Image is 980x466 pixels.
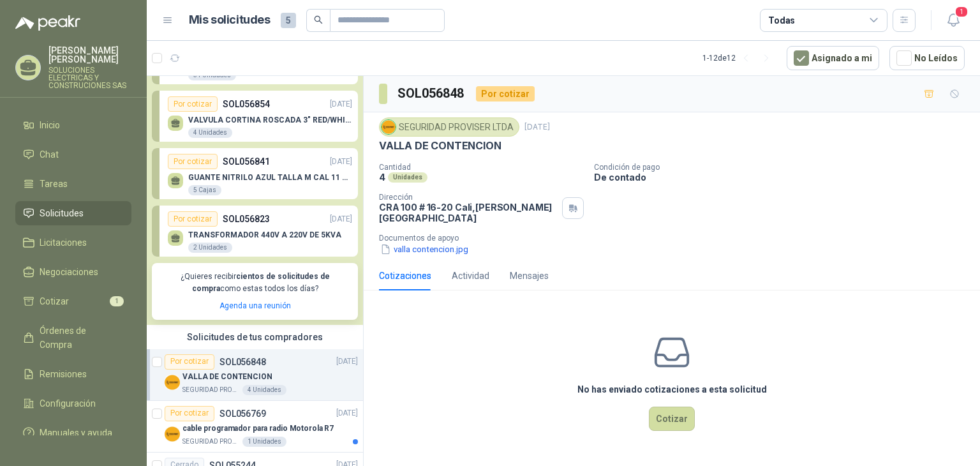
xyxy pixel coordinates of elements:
button: No Leídos [889,46,965,70]
img: Company Logo [382,120,396,134]
p: [DATE] [336,407,358,419]
a: Por cotizarSOL056823[DATE] TRANSFORMADOR 440V A 220V DE 5KVA2 Unidades [152,206,358,257]
div: 2 Unidades [188,243,232,253]
p: VALLA DE CONTENCION [379,139,501,153]
div: Mensajes [510,269,549,283]
a: Licitaciones [15,230,131,255]
a: Inicio [15,113,131,137]
div: Por cotizar [476,86,535,101]
p: Dirección [379,193,557,202]
div: Actividad [452,269,489,283]
p: ¿Quieres recibir como estas todos los días? [160,271,350,295]
p: CRA 100 # 16-20 Cali , [PERSON_NAME][GEOGRAPHIC_DATA] [379,202,557,223]
a: Por cotizarSOL056841[DATE] GUANTE NITRILO AZUL TALLA M CAL 11 CAJA x 100 UND5 Cajas [152,148,358,199]
div: 4 Unidades [188,128,232,138]
p: [DATE] [330,213,352,225]
a: Por cotizarSOL056848[DATE] Company LogoVALLA DE CONTENCIONSEGURIDAD PROVISER LTDA4 Unidades [147,349,363,401]
p: VALVULA CORTINA ROSCADA 3" RED/WHITE [188,116,352,124]
p: 4 [379,172,385,183]
div: Por cotizarSOL056856[DATE] Monocontrol - para entrega en Pance - [GEOGRAPHIC_DATA]31 UnidadesPor ... [147,12,363,325]
p: SOL056823 [223,212,270,226]
b: cientos de solicitudes de compra [192,272,330,293]
button: valla contencion.jpg [379,243,470,256]
p: SOLUCIONES ELECTRICAS Y CONSTRUCIONES SAS [48,66,131,89]
div: Por cotizar [165,354,214,370]
button: Cotizar [649,407,695,431]
div: 5 Cajas [188,185,221,195]
span: Remisiones [40,367,87,381]
img: Company Logo [165,426,180,442]
p: SEGURIDAD PROVISER LTDA [182,385,240,395]
span: Órdenes de Compra [40,324,119,352]
span: Inicio [40,118,60,132]
div: Todas [768,13,795,27]
span: Negociaciones [40,265,98,279]
span: Chat [40,147,59,162]
p: Documentos de apoyo [379,234,975,243]
span: 5 [281,13,296,28]
div: 1 Unidades [242,437,286,447]
h3: SOL056848 [397,84,466,103]
a: Negociaciones [15,260,131,284]
span: 1 [954,6,969,18]
p: cable programador para radio Motorola R7 [182,423,334,435]
p: TRANSFORMADOR 440V A 220V DE 5KVA [188,230,341,239]
a: Configuración [15,391,131,416]
p: SOL056769 [219,409,266,418]
span: Solicitudes [40,206,84,220]
div: SEGURIDAD PROVISER LTDA [379,117,519,137]
a: Órdenes de Compra [15,319,131,357]
span: Configuración [40,396,96,410]
div: Cotizaciones [379,269,431,283]
span: Manuales y ayuda [40,426,112,440]
p: [PERSON_NAME] [PERSON_NAME] [48,46,131,64]
div: Unidades [388,172,427,183]
p: VALLA DE CONTENCION [182,371,272,383]
p: SOL056848 [219,357,266,366]
h1: Mis solicitudes [189,11,271,29]
a: Solicitudes [15,201,131,225]
button: Asignado a mi [787,46,879,70]
div: Por cotizar [165,406,214,421]
p: SOL056841 [223,154,270,169]
a: Por cotizarSOL056854[DATE] VALVULA CORTINA ROSCADA 3" RED/WHITE4 Unidades [152,91,358,142]
span: Cotizar [40,294,69,308]
a: Chat [15,142,131,167]
div: Por cotizar [168,154,218,169]
a: Manuales y ayuda [15,421,131,445]
img: Company Logo [165,375,180,390]
h3: No has enviado cotizaciones a esta solicitud [577,382,767,396]
a: Cotizar1 [15,289,131,313]
a: Agenda una reunión [219,301,291,310]
div: 4 Unidades [242,385,286,395]
p: GUANTE NITRILO AZUL TALLA M CAL 11 CAJA x 100 UND [188,173,352,182]
span: Licitaciones [40,236,87,250]
p: Cantidad [379,163,584,172]
button: 1 [942,9,965,32]
p: SEGURIDAD PROVISER LTDA [182,437,240,447]
a: Remisiones [15,362,131,386]
p: [DATE] [330,156,352,168]
div: Solicitudes de tus compradores [147,325,363,349]
p: SOL056854 [223,97,270,111]
div: Por cotizar [168,96,218,112]
p: Condición de pago [594,163,975,172]
span: 1 [110,296,124,306]
p: [DATE] [524,121,550,133]
span: Tareas [40,177,68,191]
span: search [314,15,323,24]
img: Logo peakr [15,15,80,31]
p: [DATE] [336,356,358,368]
a: Por cotizarSOL056769[DATE] Company Logocable programador para radio Motorola R7SEGURIDAD PROVISER... [147,401,363,453]
p: [DATE] [330,98,352,110]
a: Tareas [15,172,131,196]
div: 1 - 12 de 12 [702,48,776,68]
div: Por cotizar [168,211,218,227]
p: De contado [594,172,975,183]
